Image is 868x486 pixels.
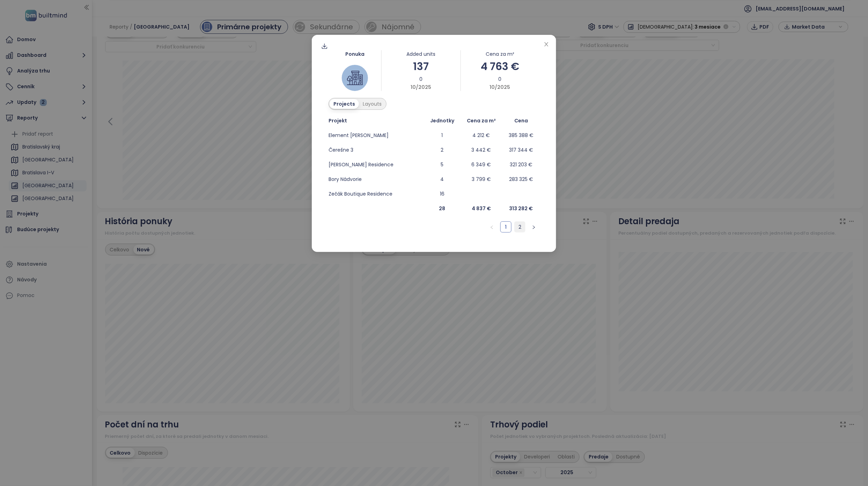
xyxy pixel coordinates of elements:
li: Predchádzajúca strana [486,221,498,233]
span: Cena za m² [467,117,496,124]
a: Čerešne 3 [329,146,353,153]
li: 2 [514,221,525,233]
div: 0 [461,75,540,83]
div: 10/2025 [461,83,540,91]
a: 1 [501,222,511,232]
div: 0 [382,75,461,83]
div: Ponuka [329,50,381,58]
div: 4 763 € [461,58,540,75]
td: 3 442 € [460,143,503,157]
li: Nasledujúca strana [528,221,539,233]
li: 1 [500,221,512,233]
td: 16 [425,187,460,201]
b: 313 282 € [509,205,533,212]
td: 3 799 € [460,172,503,187]
button: Close [543,41,550,48]
td: 385 388 € [503,128,539,143]
span: right [532,225,536,229]
a: Bory Nádvorie [329,176,362,183]
span: Projekt [329,117,347,124]
td: 321 203 € [503,157,539,172]
span: Cena [514,117,528,124]
td: 317 344 € [503,143,539,157]
div: Layouts [359,99,385,109]
div: Cena za m² [461,50,540,58]
div: Added units [382,50,461,58]
td: 6 349 € [460,157,503,172]
div: Projects [330,99,359,109]
td: 4 212 € [460,128,503,143]
a: Zečák Boutique Residence [329,190,392,197]
div: 10/2025 [382,83,461,91]
span: Jednotky [430,117,454,124]
td: 5 [425,157,460,172]
div: 137 [382,58,461,75]
b: 28 [439,205,446,212]
a: Element [PERSON_NAME] [329,132,389,139]
a: 2 [515,222,525,232]
b: 4 837 € [472,205,491,212]
td: 4 [425,172,460,187]
td: 283 325 € [503,172,539,187]
td: 1 [425,128,460,143]
img: house [347,70,363,86]
span: close [544,41,549,47]
a: [PERSON_NAME] Residence [329,161,393,168]
button: right [528,221,539,233]
td: 2 [425,143,460,157]
span: left [490,225,494,229]
button: left [486,221,498,233]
